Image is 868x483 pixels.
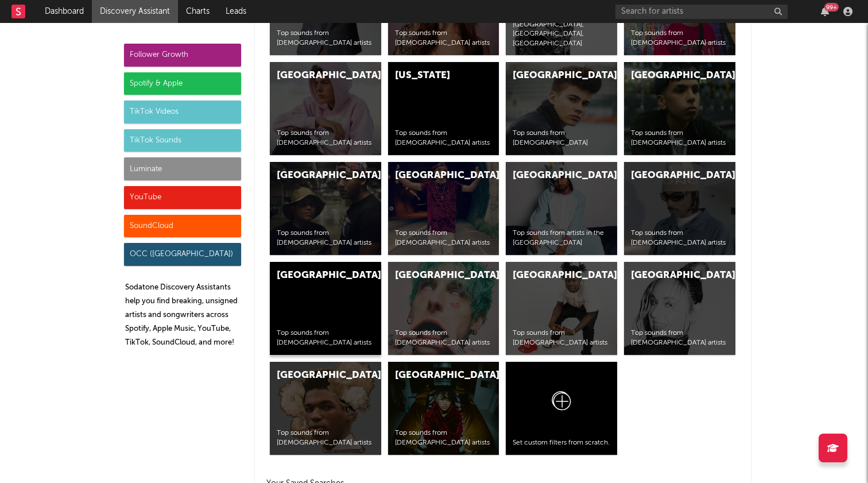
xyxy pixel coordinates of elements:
div: [GEOGRAPHIC_DATA] [277,169,355,183]
a: [GEOGRAPHIC_DATA]Top sounds from [DEMOGRAPHIC_DATA] artists [270,362,381,455]
a: [GEOGRAPHIC_DATA]Top sounds from [DEMOGRAPHIC_DATA] artists [624,262,735,355]
div: Top sounds from [DEMOGRAPHIC_DATA] artists [631,329,728,348]
div: Top sounds from [DEMOGRAPHIC_DATA] artists [277,428,374,448]
div: Top sounds from [DEMOGRAPHIC_DATA] artists [395,129,493,148]
button: 99+ [821,7,829,16]
div: Top sounds from artists in the [GEOGRAPHIC_DATA] [513,229,610,248]
div: Top sounds from [DEMOGRAPHIC_DATA] artists [395,329,493,348]
div: Top sounds from [DEMOGRAPHIC_DATA] artists [277,29,374,48]
div: [GEOGRAPHIC_DATA] [631,69,709,83]
div: [GEOGRAPHIC_DATA] [631,269,709,283]
a: [GEOGRAPHIC_DATA]Top sounds from [DEMOGRAPHIC_DATA] artists [624,62,735,155]
a: [US_STATE]Top sounds from [DEMOGRAPHIC_DATA] artists [388,62,499,155]
a: [GEOGRAPHIC_DATA]Top sounds from [DEMOGRAPHIC_DATA] artists [388,262,499,355]
div: Top sounds from [DEMOGRAPHIC_DATA] artists [631,29,728,48]
div: Set custom filters from scratch. [513,438,610,448]
div: [US_STATE] [395,69,473,83]
a: [GEOGRAPHIC_DATA]Top sounds from [DEMOGRAPHIC_DATA] artists [270,262,381,355]
div: [GEOGRAPHIC_DATA] [513,169,591,183]
div: [GEOGRAPHIC_DATA] [513,269,591,283]
div: 99 + [824,3,839,11]
a: [GEOGRAPHIC_DATA]Top sounds from [DEMOGRAPHIC_DATA] artists [388,162,499,255]
a: [GEOGRAPHIC_DATA]Top sounds from [DEMOGRAPHIC_DATA] artists [270,162,381,255]
div: Top sounds from [DEMOGRAPHIC_DATA] artists [277,229,374,248]
div: Follower Growth [124,44,241,67]
div: SoundCloud [124,215,241,238]
div: TikTok Sounds [124,129,241,152]
div: Top sounds from [DEMOGRAPHIC_DATA] artists [395,29,493,48]
div: Top sounds from [DEMOGRAPHIC_DATA] artists [277,329,374,348]
a: [GEOGRAPHIC_DATA]Top sounds from [DEMOGRAPHIC_DATA] artists [270,62,381,155]
a: Set custom filters from scratch. [506,362,617,455]
div: Top sounds from [DEMOGRAPHIC_DATA] artists [395,428,493,448]
a: [GEOGRAPHIC_DATA]Top sounds from [DEMOGRAPHIC_DATA] [506,62,617,155]
div: Top sounds from [DEMOGRAPHIC_DATA] artists [277,129,374,148]
div: [GEOGRAPHIC_DATA] [631,169,709,183]
div: [GEOGRAPHIC_DATA] [277,69,355,83]
div: Top sounds from [DEMOGRAPHIC_DATA] artists [395,229,493,248]
a: [GEOGRAPHIC_DATA]Top sounds from [DEMOGRAPHIC_DATA] artists [506,262,617,355]
div: Luminate [124,157,241,180]
div: [GEOGRAPHIC_DATA] [277,269,355,283]
input: Search for artists [615,5,788,19]
a: [GEOGRAPHIC_DATA]Top sounds from [DEMOGRAPHIC_DATA] artists [624,162,735,255]
div: [GEOGRAPHIC_DATA] [277,369,355,382]
div: OCC ([GEOGRAPHIC_DATA]) [124,243,241,266]
div: Top sounds from [DEMOGRAPHIC_DATA] artists [513,329,610,348]
div: Spotify & Apple [124,72,241,95]
div: [GEOGRAPHIC_DATA] [513,69,591,83]
div: Top sounds from [DEMOGRAPHIC_DATA] artists [631,229,728,248]
a: [GEOGRAPHIC_DATA]Top sounds from [DEMOGRAPHIC_DATA] artists [388,362,499,455]
div: TikTok Videos [124,101,241,123]
div: Top sounds from [DEMOGRAPHIC_DATA] [513,129,610,148]
p: Sodatone Discovery Assistants help you find breaking, unsigned artists and songwriters across Spo... [125,281,241,350]
div: [GEOGRAPHIC_DATA] [395,269,473,283]
div: [GEOGRAPHIC_DATA] [395,369,473,382]
div: Top sounds from [DEMOGRAPHIC_DATA] artists [631,129,728,148]
a: [GEOGRAPHIC_DATA]Top sounds from artists in the [GEOGRAPHIC_DATA] [506,162,617,255]
div: [GEOGRAPHIC_DATA] [395,169,473,183]
div: Top sounds from artists in [GEOGRAPHIC_DATA], [GEOGRAPHIC_DATA], [GEOGRAPHIC_DATA] [513,10,610,49]
div: YouTube [124,186,241,209]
